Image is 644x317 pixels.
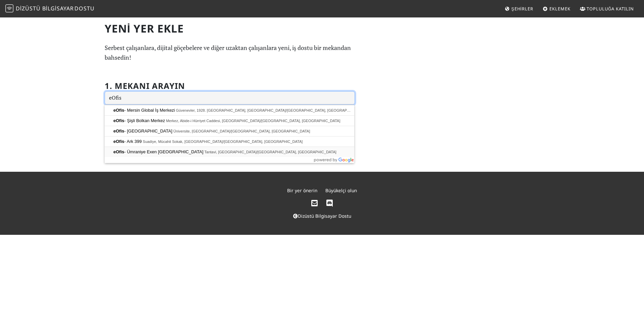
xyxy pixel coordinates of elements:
[166,119,340,123] font: Merkez, Abide-i Hürriyet Caddesi, [GEOGRAPHIC_DATA]/[GEOGRAPHIC_DATA], [GEOGRAPHIC_DATA]
[549,6,570,12] font: Eklemek
[124,108,175,113] font: - Mersin Global İş Merkezi
[540,3,573,15] a: Eklemek
[293,213,351,219] a: Dizüstü Bilgisayar Dostu
[105,80,185,91] font: 1. Mekanı arayın
[287,187,317,194] a: Bir yer önerin
[176,108,366,112] font: Güvenevler, 1928. [GEOGRAPHIC_DATA], [GEOGRAPHIC_DATA]/[GEOGRAPHIC_DATA], [GEOGRAPHIC_DATA]
[105,21,184,36] font: Yeni Yer Ekle
[113,139,124,144] font: eOfis
[173,129,310,133] font: Üniversite, [GEOGRAPHIC_DATA]/[GEOGRAPHIC_DATA], [GEOGRAPHIC_DATA]
[143,140,303,144] font: Suadiye, Mücahit Sokak, [GEOGRAPHIC_DATA]/[GEOGRAPHIC_DATA], [GEOGRAPHIC_DATA]
[204,150,336,154] font: Tantavi, [GEOGRAPHIC_DATA]/[GEOGRAPHIC_DATA], [GEOGRAPHIC_DATA]
[113,118,124,123] font: eOfis
[105,91,355,105] input: Bir konum girin
[16,5,74,12] font: Dizüstü Bilgisayar
[124,139,142,144] font: - Ark 399
[577,3,636,15] a: Topluluğa Katılın
[74,5,95,12] font: Dostu
[113,128,124,134] font: eOfis
[511,6,533,12] font: Şehirler
[298,213,351,219] font: Dizüstü Bilgisayar Dostu
[124,128,172,134] font: - [GEOGRAPHIC_DATA]
[113,108,124,113] font: eOfis
[325,187,357,194] a: Büyükelçi olun
[105,44,351,61] font: Serbest çalışanlara, dijital göçebelere ve diğer uzaktan çalışanlara yeni, iş dostu bir mekandan ...
[124,149,204,154] font: - Ümraniye Exen [GEOGRAPHIC_DATA]
[113,149,124,154] font: eOfis
[502,3,536,15] a: Şehirler
[124,118,165,123] font: - Şişli Bolkan Merkez
[587,6,634,12] font: Topluluğa Katılın
[5,3,95,15] a: Dizüstü Bilgisayar Dostu Dizüstü BilgisayarDostu
[5,4,13,12] img: Dizüstü Bilgisayar Dostu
